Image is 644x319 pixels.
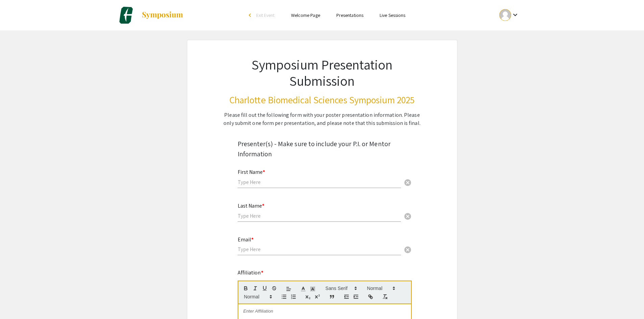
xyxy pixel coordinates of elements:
[404,179,412,187] span: cancel
[492,7,526,23] button: Expand account dropdown
[238,139,407,159] div: Presenter(s) - Make sure to include your P.I. or Mentor Information
[401,243,414,256] button: Clear
[118,7,184,24] a: Charlotte Biomedical Sciences Symposium 2025
[401,175,414,189] button: Clear
[291,12,320,18] a: Welcome Page
[404,246,412,254] span: cancel
[336,12,363,18] a: Presentations
[380,12,405,18] a: Live Sessions
[220,111,424,127] div: Please fill out the following form with your poster presentation information. Please only submit ...
[238,212,401,219] input: Type Here
[238,236,254,243] mat-label: Email
[5,289,29,314] iframe: Chat
[404,212,412,220] span: cancel
[238,269,263,276] mat-label: Affiliation
[401,209,414,222] button: Clear
[118,7,135,24] img: Charlotte Biomedical Sciences Symposium 2025
[511,11,519,19] mat-icon: Expand account dropdown
[238,179,401,186] input: Type Here
[220,94,424,106] h3: Charlotte Biomedical Sciences Symposium 2025
[238,168,265,176] mat-label: First Name
[238,202,264,209] mat-label: Last Name
[238,246,401,253] input: Type Here
[141,11,184,19] img: Symposium by ForagerOne
[249,13,253,17] div: arrow_back_ios
[256,12,275,18] span: Exit Event
[220,56,424,89] h1: Symposium Presentation Submission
